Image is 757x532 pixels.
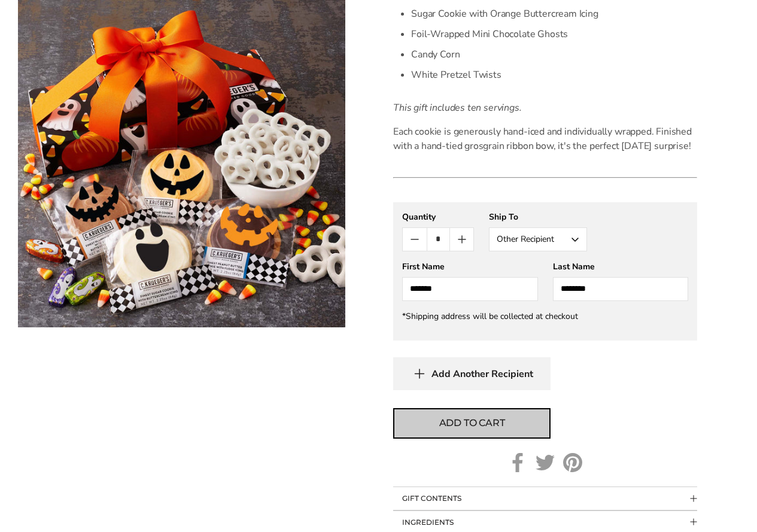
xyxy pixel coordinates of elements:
[411,4,697,24] li: Sugar Cookie with Orange Buttercream Icing
[393,202,697,341] gfm-form: New recipient
[489,211,587,223] div: Ship To
[393,124,697,153] p: Each cookie is generously hand-iced and individually wrapped. Finished with a hand-tied grosgrain...
[489,227,587,251] button: Other Recipient
[439,416,505,430] span: Add to cart
[402,277,537,301] input: First Name
[536,453,555,472] a: Twitter
[393,487,697,510] button: Collapsible block button
[427,228,450,251] input: Quantity
[411,24,697,44] li: Foil-Wrapped Mini Chocolate Ghosts
[553,261,688,272] div: Last Name
[393,357,551,390] button: Add Another Recipient
[393,408,551,439] button: Add to cart
[393,101,521,114] i: This gift includes ten servings.
[411,44,697,65] li: Candy Corn
[563,453,582,472] a: Pinterest
[402,311,688,322] div: *Shipping address will be collected at checkout
[402,211,474,223] div: Quantity
[10,487,124,522] iframe: Sign Up via Text for Offers
[403,228,426,251] button: Count minus
[411,65,697,85] li: White Pretzel Twists
[553,277,688,301] input: Last Name
[508,453,527,472] a: Facebook
[431,368,533,380] span: Add Another Recipient
[450,228,473,251] button: Count plus
[402,261,537,272] div: First Name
